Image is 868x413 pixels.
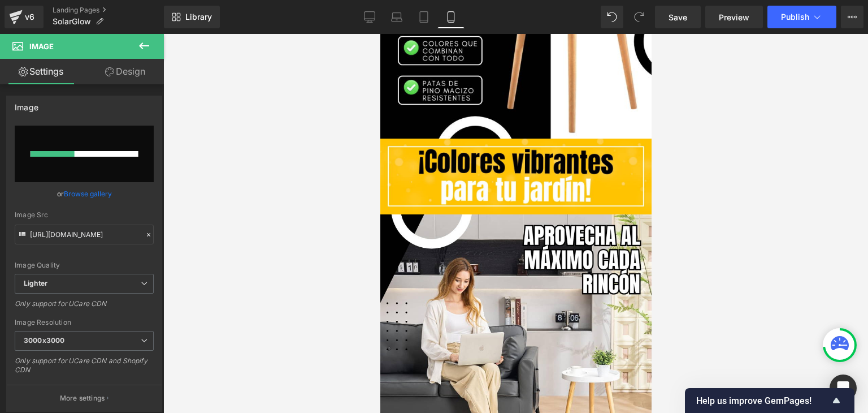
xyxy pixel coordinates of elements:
[696,394,843,407] button: Show survey - Help us improve GemPages!
[84,59,166,84] a: Design
[15,225,154,244] input: Link
[696,395,830,406] span: Help us improve GemPages!
[23,10,37,24] div: v6
[64,184,112,204] a: Browse gallery
[781,12,809,21] span: Publish
[356,6,383,28] a: Desktop
[669,11,687,23] span: Save
[830,375,857,402] div: Open Intercom Messenger
[437,6,465,28] a: Mobile
[705,6,763,28] a: Preview
[5,6,44,28] a: v6
[15,261,154,269] div: Image Quality
[53,6,164,15] a: Landing Pages
[383,6,410,28] a: Laptop
[601,6,623,28] button: Undo
[53,17,91,26] span: SolarGlow
[15,211,154,219] div: Image Src
[164,6,220,28] a: New Library
[719,11,749,23] span: Preview
[410,6,437,28] a: Tablet
[15,188,154,200] div: or
[628,6,650,28] button: Redo
[24,336,64,345] b: 3000x3000
[15,96,38,112] div: Image
[29,42,54,51] span: Image
[767,6,836,28] button: Publish
[185,12,212,22] span: Library
[841,6,863,28] button: More
[15,356,154,382] div: Only support for UCare CDN and Shopify CDN
[15,319,154,326] div: Image Resolution
[60,393,105,403] p: More settings
[7,385,162,411] button: More settings
[24,279,47,287] b: Lighter
[15,299,154,316] div: Only support for UCare CDN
